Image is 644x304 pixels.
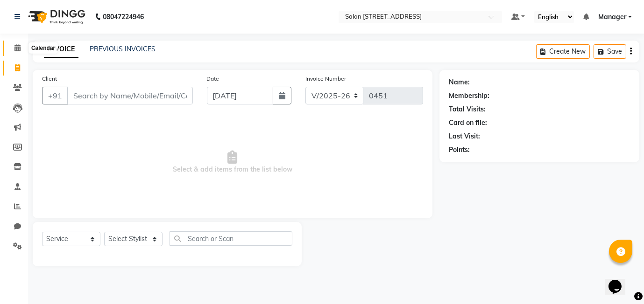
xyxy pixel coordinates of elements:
label: Date [207,75,219,83]
iframe: chat widget [605,267,635,295]
span: Select & add items from the list below [42,116,423,209]
div: Last Visit: [449,131,480,141]
div: Name: [449,77,470,87]
div: Points: [449,145,470,155]
span: Manager [598,12,626,22]
div: Calendar [29,42,57,54]
input: Search by Name/Mobile/Email/Code [67,87,193,104]
b: 08047224946 [103,4,144,30]
button: Save [594,44,626,59]
div: Membership: [449,91,489,101]
div: Card on file: [449,118,487,128]
label: Invoice Number [305,75,346,83]
a: PREVIOUS INVOICES [90,45,156,53]
div: Total Visits: [449,104,486,114]
button: Create New [536,44,590,59]
button: +91 [42,87,68,104]
img: logo [24,4,88,30]
input: Search or Scan [170,231,292,246]
label: Client [42,75,57,83]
